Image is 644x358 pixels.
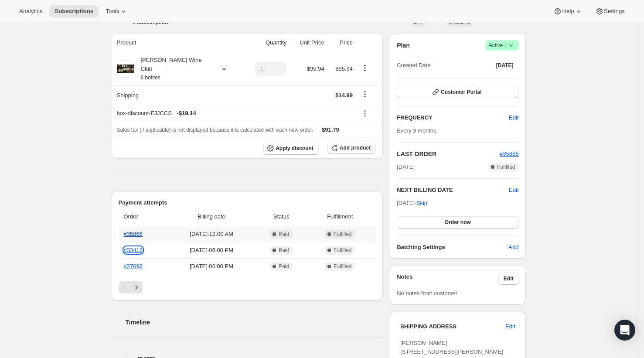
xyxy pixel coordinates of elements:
[497,164,515,170] span: Fulfilled
[397,61,430,70] span: Created Date
[397,216,518,228] button: Order now
[509,186,518,194] button: Edit
[124,231,143,237] a: #35866
[411,196,433,210] button: Skip
[500,150,518,158] button: #35866
[504,111,524,125] button: Edit
[119,207,167,226] th: Order
[397,150,500,158] h2: LAST ORDER
[505,322,515,331] span: Edit
[604,8,625,15] span: Settings
[500,320,520,334] button: Edit
[259,212,304,221] span: Status
[445,219,471,226] span: Order now
[397,163,415,171] span: [DATE]
[397,200,427,206] span: [DATE] ·
[242,33,289,52] th: Quantity
[590,5,630,17] button: Settings
[441,89,481,95] span: Customer Portal
[335,65,353,72] span: $95.94
[289,33,327,52] th: Unit Price
[397,243,508,252] h6: Batching Settings
[141,75,160,81] small: 6 bottles
[170,246,253,255] span: [DATE] · 06:00 PM
[500,150,518,157] a: #35866
[263,142,319,155] button: Apply discount
[358,89,372,99] button: Shipping actions
[397,41,410,50] h2: Plan
[335,92,353,99] span: $14.99
[100,5,133,17] button: Tools
[106,8,119,15] span: Tools
[489,41,515,50] span: Active
[119,198,376,207] h2: Payment attempts
[309,212,371,221] span: Fulfillment
[548,5,588,17] button: Help
[496,62,514,69] span: [DATE]
[397,290,457,297] span: No notes from customer
[400,322,505,331] h3: SHIPPING ADDRESS
[505,42,506,49] span: |
[19,8,42,15] span: Analytics
[397,86,518,98] button: Customer Portal
[170,262,253,271] span: [DATE] · 06:00 PM
[49,5,99,17] button: Subscriptions
[397,113,509,122] h2: FREQUENCY
[112,85,243,105] th: Shipping
[14,5,48,17] button: Analytics
[279,231,289,238] span: Paid
[276,145,313,152] span: Apply discount
[416,199,427,208] span: Skip
[397,127,436,134] span: Every 3 months
[119,281,376,293] nav: Pagination
[503,240,524,254] button: Add
[327,33,355,52] th: Price
[124,247,143,253] a: #33412
[134,56,213,82] div: [PERSON_NAME] Wine Club
[334,247,351,254] span: Fulfilled
[397,186,509,194] h2: NEXT BILLING DATE
[509,113,518,122] span: Edit
[130,281,143,293] button: Next
[327,142,376,154] button: Add product
[55,8,93,15] span: Subscriptions
[614,320,635,341] div: Open Intercom Messenger
[117,127,313,133] span: Sales tax (if applicable) is not displayed because it is calculated with each new order.
[397,273,498,285] h3: Notes
[117,109,353,118] div: box-discount-FJJCCS
[112,33,243,52] th: Product
[177,109,196,118] span: - $19.14
[334,263,351,270] span: Fulfilled
[498,273,519,285] button: Edit
[279,247,289,254] span: Paid
[170,212,253,221] span: Billing date
[170,230,253,239] span: [DATE] · 12:00 AM
[491,59,519,72] button: [DATE]
[334,231,351,238] span: Fulfilled
[400,340,503,355] span: [PERSON_NAME] [STREET_ADDRESS][PERSON_NAME]
[322,126,339,133] span: $91.79
[307,65,324,72] span: $95.94
[508,243,518,252] span: Add
[358,63,372,73] button: Product actions
[340,144,371,151] span: Add product
[562,8,574,15] span: Help
[504,275,514,282] span: Edit
[124,263,143,269] a: #27096
[279,263,289,270] span: Paid
[126,318,383,327] h2: Timeline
